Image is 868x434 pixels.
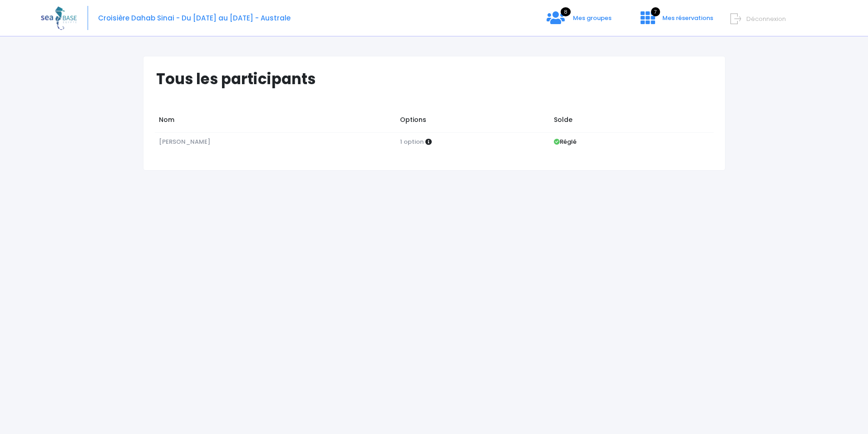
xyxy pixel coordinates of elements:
[633,17,719,25] a: 7 Mes réservations
[159,137,210,146] span: [PERSON_NAME]
[561,7,571,16] span: 8
[554,137,577,146] strong: Réglé
[550,111,714,132] td: Solde
[395,111,550,132] td: Options
[746,15,786,23] span: Déconnexion
[573,14,612,22] span: Mes groupes
[156,70,720,88] h1: Tous les participants
[98,13,291,23] span: Croisière Dahab Sinai - Du [DATE] au [DATE] - Australe
[651,7,660,16] span: 7
[662,14,713,22] span: Mes réservations
[155,111,396,132] td: Nom
[400,137,424,146] span: 1 option
[539,17,619,25] a: 8 Mes groupes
